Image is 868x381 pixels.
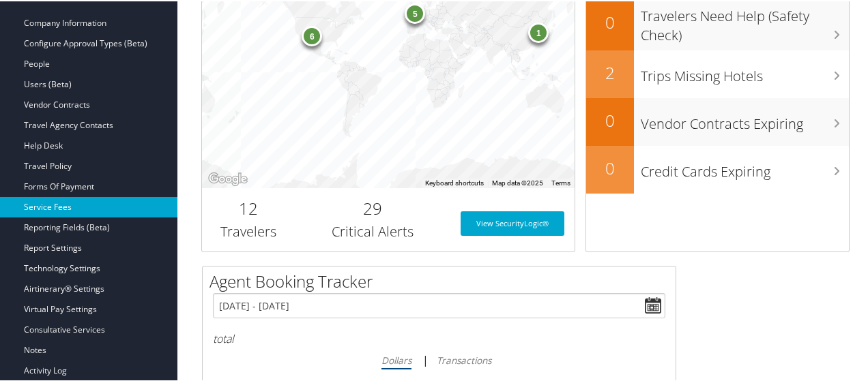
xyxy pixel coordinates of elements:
[492,178,543,185] span: Map data ©2025
[586,49,849,97] a: 2Trips Missing Hotels
[305,196,439,219] h2: 29
[405,2,425,22] div: 5
[586,10,634,33] h2: 0
[641,106,849,132] h3: Vendor Contracts Expiring
[305,221,439,240] h3: Critical Alerts
[586,108,634,131] h2: 0
[381,352,411,365] i: Dollars
[641,59,849,85] h3: Trips Missing Hotels
[586,97,849,144] a: 0Vendor Contracts Expiring
[213,330,665,345] h6: total
[302,24,322,44] div: 6
[551,178,570,185] a: Terms (opens in new tab)
[437,352,491,365] i: Transactions
[213,350,665,367] div: |
[586,155,634,179] h2: 0
[212,196,285,219] h2: 12
[586,144,849,192] a: 0Credit Cards Expiring
[586,60,634,83] h2: 2
[461,210,564,234] a: View SecurityLogic®
[425,177,484,187] button: Keyboard shortcuts
[641,154,849,180] h3: Credit Cards Expiring
[205,169,250,187] img: Google
[209,269,676,292] h2: Agent Booking Tracker
[205,169,250,187] a: Open this area in Google Maps (opens a new window)
[212,221,285,240] h3: Travelers
[528,21,549,42] div: 1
